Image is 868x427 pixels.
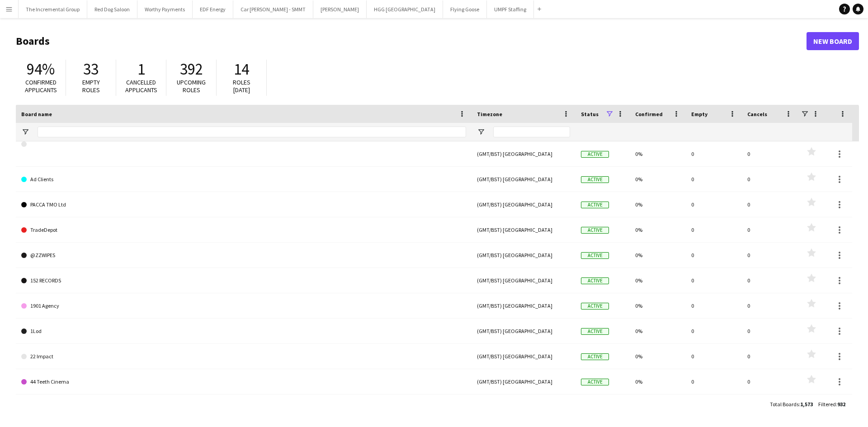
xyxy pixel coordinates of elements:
div: 0 [742,344,798,369]
div: (GMT/BST) [GEOGRAPHIC_DATA] [472,268,576,293]
div: 0 [742,319,798,343]
div: 0 [742,217,798,242]
span: Empty roles [82,78,100,94]
a: @ZZWIPES [21,243,466,268]
span: Cancelled applicants [125,78,157,94]
span: Board name [21,111,52,117]
div: 0% [630,268,686,293]
div: 0% [630,141,686,166]
div: 0% [630,319,686,343]
span: Filtered [818,401,836,408]
span: 392 [180,59,203,79]
span: Active [581,227,609,234]
div: 0 [686,243,742,267]
input: Timezone Filter Input [493,127,570,137]
span: Total Boards [770,401,799,408]
span: Active [581,252,609,259]
span: 94% [27,59,55,79]
div: 0 [686,394,742,419]
a: TradeDepot [21,217,466,243]
div: 0 [686,344,742,369]
button: [PERSON_NAME] [313,0,367,18]
span: Active [581,176,609,183]
a: A & A [21,394,466,420]
div: 0 [742,167,798,192]
button: Open Filter Menu [21,128,29,136]
button: Open Filter Menu [477,128,485,136]
div: 0 [686,319,742,343]
span: Confirmed [635,111,663,117]
span: Active [581,151,609,158]
div: 0 [686,369,742,394]
span: Upcoming roles [177,78,206,94]
button: UMPF Staffing [487,0,534,18]
div: 0 [686,192,742,217]
button: The Incremental Group [19,0,87,18]
div: 0% [630,167,686,192]
div: 0 [742,293,798,318]
span: Roles [DATE] [233,78,250,94]
button: Worthy Payments [137,0,193,18]
a: 1Lod [21,319,466,344]
div: (GMT/BST) [GEOGRAPHIC_DATA] [472,369,576,394]
button: HGG [GEOGRAPHIC_DATA] [367,0,443,18]
span: 1,573 [800,401,813,408]
a: 44 Teeth Cinema [21,369,466,394]
span: Active [581,303,609,310]
div: 0% [630,217,686,242]
span: 14 [234,59,249,79]
span: Timezone [477,111,502,117]
a: New Board [807,32,859,50]
input: Board name Filter Input [38,127,466,137]
h1: Boards [16,34,807,48]
span: Empty [691,111,708,117]
span: Active [581,277,609,284]
div: 0 [742,369,798,394]
div: 0 [686,167,742,192]
div: (GMT/BST) [GEOGRAPHIC_DATA] [472,141,576,166]
div: 0 [742,394,798,419]
div: 0 [742,192,798,217]
div: 0 [686,293,742,318]
div: 0 [742,268,798,293]
div: : [818,395,845,413]
a: Ad Clients [21,167,466,192]
span: Status [581,111,599,117]
div: (GMT/BST) [GEOGRAPHIC_DATA] [472,344,576,369]
a: 152 RECORDS [21,268,466,293]
button: Car [PERSON_NAME] - SMMT [233,0,313,18]
span: Cancels [747,111,767,117]
div: 0 [742,243,798,267]
span: Active [581,379,609,385]
div: (GMT/BST) [GEOGRAPHIC_DATA] [472,394,576,419]
div: 0% [630,243,686,267]
button: Red Dog Saloon [87,0,137,18]
div: 0% [630,192,686,217]
div: : [770,395,813,413]
div: 0% [630,394,686,419]
a: PACCA TMO Ltd [21,192,466,217]
div: (GMT/BST) [GEOGRAPHIC_DATA] [472,243,576,267]
div: 0 [742,141,798,166]
div: 0% [630,369,686,394]
div: 0 [686,268,742,293]
div: (GMT/BST) [GEOGRAPHIC_DATA] [472,319,576,343]
div: (GMT/BST) [GEOGRAPHIC_DATA] [472,192,576,217]
span: Confirmed applicants [25,78,57,94]
a: 1901 Agency [21,293,466,319]
div: (GMT/BST) [GEOGRAPHIC_DATA] [472,167,576,192]
div: (GMT/BST) [GEOGRAPHIC_DATA] [472,293,576,318]
div: 0% [630,293,686,318]
span: Active [581,353,609,360]
div: 0 [686,217,742,242]
span: Active [581,328,609,335]
div: (GMT/BST) [GEOGRAPHIC_DATA] [472,217,576,242]
div: 0 [686,141,742,166]
span: 932 [837,401,845,408]
span: 1 [137,59,145,79]
div: 0% [630,344,686,369]
button: EDF Energy [193,0,233,18]
span: 33 [83,59,99,79]
span: Active [581,202,609,208]
a: 22 Impact [21,344,466,369]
